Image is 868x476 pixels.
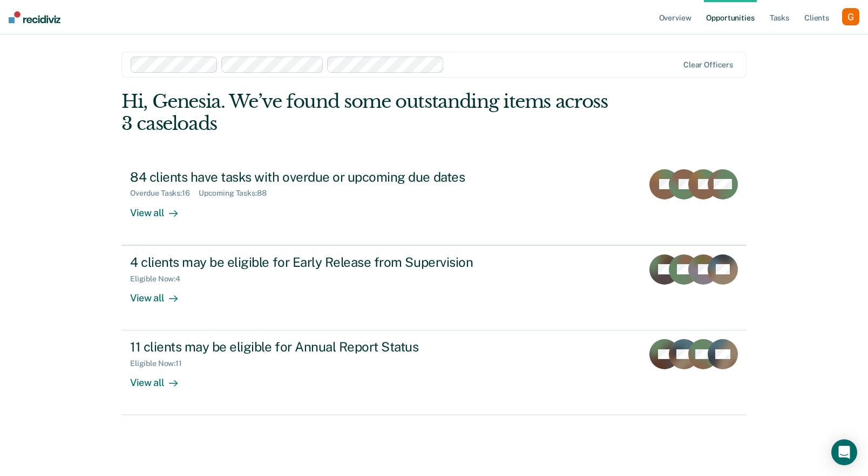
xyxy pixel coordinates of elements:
a: 84 clients have tasks with overdue or upcoming due datesOverdue Tasks:16Upcoming Tasks:88View all [121,161,747,245]
a: 11 clients may be eligible for Annual Report StatusEligible Now:11View all [121,330,747,415]
div: Overdue Tasks : 16 [130,189,199,198]
div: Hi, Genesia. We’ve found some outstanding items across 3 caseloads [121,91,621,135]
div: Open Intercom Messenger [831,439,857,465]
div: 84 clients have tasks with overdue or upcoming due dates [130,169,509,185]
div: View all [130,283,191,304]
div: Eligible Now : 4 [130,274,189,284]
a: 4 clients may be eligible for Early Release from SupervisionEligible Now:4View all [121,245,747,330]
div: View all [130,368,191,389]
div: Eligible Now : 11 [130,359,191,368]
div: Upcoming Tasks : 88 [199,189,275,198]
div: 4 clients may be eligible for Early Release from Supervision [130,254,509,270]
img: Recidiviz [9,11,60,23]
div: View all [130,198,191,219]
div: Clear officers [683,60,733,70]
div: 11 clients may be eligible for Annual Report Status [130,339,509,355]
